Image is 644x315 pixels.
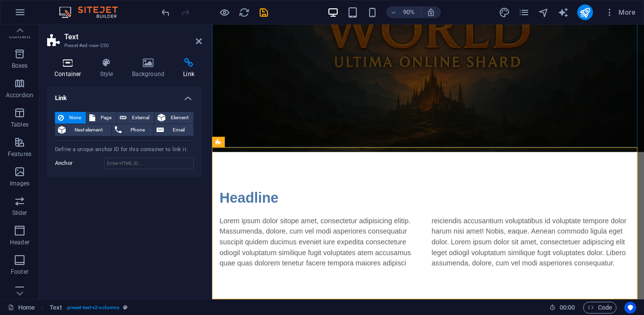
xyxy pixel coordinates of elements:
[499,7,510,18] i: Design (Ctrl+Alt+Y)
[560,302,575,314] span: 00 00
[86,112,116,124] button: Page
[64,41,182,50] h3: Preset #ed-new-250
[11,268,28,276] p: Footer
[167,124,190,136] span: Email
[50,302,128,314] nav: breadcrumb
[238,6,250,18] button: reload
[11,121,28,129] p: Tables
[558,7,569,18] i: AI Writer
[160,6,171,18] button: undo
[549,302,575,314] h6: Session time
[10,238,29,246] p: Header
[130,112,151,124] span: External
[218,6,230,18] button: Click here to leave preview mode and continue editing
[55,146,194,154] div: Define a unique anchor ID for this container to link it.
[577,4,593,20] button: publish
[67,112,83,124] span: None
[8,150,31,158] p: Features
[64,32,202,41] h2: Text
[112,124,154,136] button: Phone
[12,209,27,217] p: Slider
[47,86,202,104] h4: Link
[69,124,108,136] span: Next element
[239,7,250,18] i: Reload page
[538,6,550,18] button: navigator
[47,58,93,79] h4: Container
[518,7,530,18] i: Pages (Ctrl+Alt+S)
[499,6,510,18] button: design
[160,7,171,18] i: Undo: Add element (Ctrl+Z)
[55,157,104,169] label: Anchor
[558,6,569,18] button: text_generator
[125,124,151,136] span: Phone
[427,8,435,17] i: On resize automatically adjust zoom level to fit chosen device.
[168,112,190,124] span: Element
[518,6,530,18] button: pages
[66,302,119,314] span: . preset-text-v2-columns
[258,6,269,18] button: save
[10,180,30,187] p: Images
[123,305,128,310] i: This element is a customizable preset
[605,7,636,17] span: More
[155,112,193,124] button: Element
[55,124,111,136] button: Next element
[55,112,86,124] button: None
[6,91,33,99] p: Accordion
[56,6,130,18] img: Editor Logo
[125,58,176,79] h4: Background
[386,6,421,18] button: 90%
[176,58,202,79] h4: Link
[624,302,636,314] button: Usercentrics
[601,4,640,20] button: More
[12,62,28,70] p: Boxes
[104,157,194,169] input: Enter HTML ID...
[401,6,417,18] h6: 90%
[98,112,113,124] span: Page
[566,304,568,311] span: :
[93,58,125,79] h4: Style
[588,302,612,314] span: Code
[258,7,269,18] i: Save (Ctrl+S)
[8,302,35,314] a: Click to cancel selection. Double-click to open Pages
[154,124,193,136] button: Email
[9,32,30,40] p: Content
[117,112,154,124] button: External
[583,302,617,314] button: Code
[50,302,62,314] span: Click to select. Double-click to edit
